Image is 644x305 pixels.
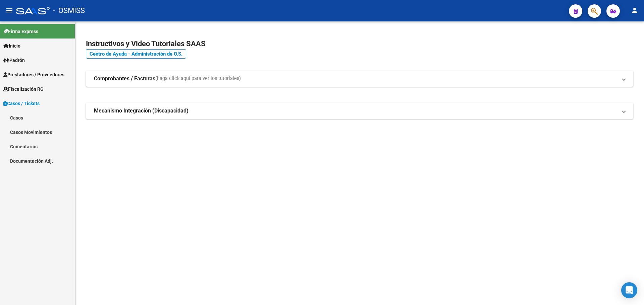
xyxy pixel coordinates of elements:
h2: Instructivos y Video Tutoriales SAAS [86,37,633,50]
span: Firma Express [3,28,38,35]
div: Open Intercom Messenger [621,282,637,298]
span: (haga click aquí para ver los tutoriales) [155,75,241,82]
mat-icon: person [631,6,639,14]
mat-icon: menu [5,6,13,14]
mat-expansion-panel-header: Comprobantes / Facturas(haga click aquí para ver los tutoriales) [86,71,633,87]
span: Fiscalización RG [3,85,44,93]
mat-expansion-panel-header: Mecanismo Integración (Discapacidad) [86,103,633,119]
span: Inicio [3,42,20,50]
a: Centro de Ayuda - Administración de O.S. [86,49,186,59]
span: Casos / Tickets [3,100,40,107]
span: Padrón [3,57,25,64]
strong: Comprobantes / Facturas [94,75,155,82]
strong: Mecanismo Integración (Discapacidad) [94,107,189,115]
span: Prestadores / Proveedores [3,71,64,78]
span: - OSMISS [53,3,85,18]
